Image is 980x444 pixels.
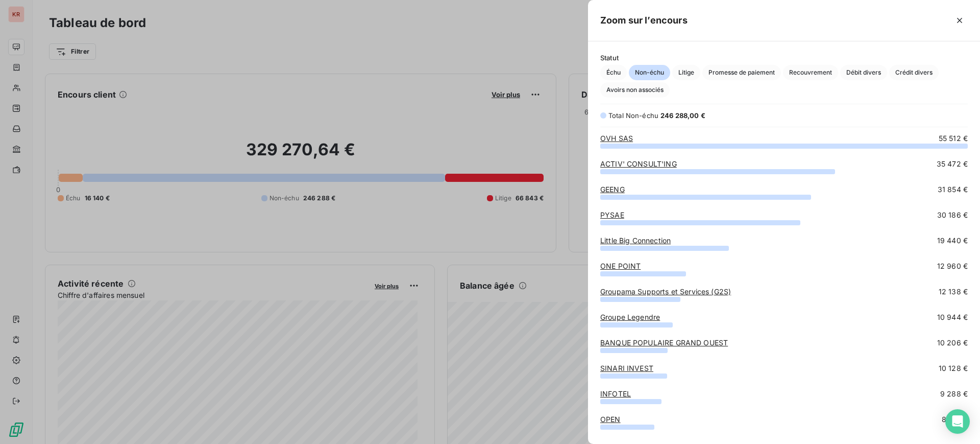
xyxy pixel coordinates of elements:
[588,133,980,432] div: grid
[937,210,968,220] span: 30 186 €
[600,313,660,321] a: Groupe Legendre
[939,363,968,373] span: 10 128 €
[942,414,968,425] span: 8 160 €
[600,134,633,143] a: OVH SAS
[937,236,968,246] span: 19 440 €
[600,185,625,194] a: GEENG
[608,111,658,120] span: Total Non-échu
[938,184,968,195] span: 31 854 €
[840,65,887,80] button: Débit divers
[600,13,688,28] h5: Zoom sur l’encours
[600,82,670,98] button: Avoirs non associés
[937,338,968,348] span: 10 206 €
[937,312,968,322] span: 10 944 €
[939,287,968,297] span: 12 138 €
[940,389,968,399] span: 9 288 €
[600,236,671,245] a: Little Big Connection
[889,65,939,80] button: Crédit divers
[629,65,670,80] button: Non-échu
[600,159,677,168] a: ACTIV' CONSULT'ING
[937,159,968,169] span: 35 472 €
[600,389,631,398] a: INFOTEL
[600,65,627,80] button: Échu
[939,133,968,144] span: 55 512 €
[660,111,705,120] span: 246 288,00 €
[600,54,968,62] span: Statut
[600,415,621,424] a: OPEN
[600,287,731,296] a: Groupama Supports et Services (G2S)
[600,262,641,270] a: ONE POINT
[783,65,838,80] button: Recouvrement
[945,409,970,434] div: Open Intercom Messenger
[937,261,968,271] span: 12 960 €
[600,211,624,219] a: PYSAE
[672,65,700,80] button: Litige
[600,338,728,347] a: BANQUE POPULAIRE GRAND OUEST
[702,65,781,80] button: Promesse de paiement
[600,364,653,372] a: SINARI INVEST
